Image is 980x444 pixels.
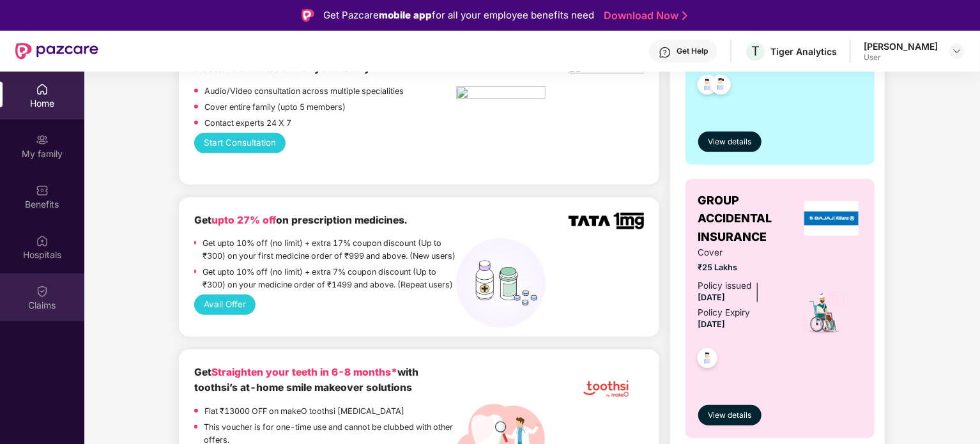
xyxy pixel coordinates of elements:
div: Policy Expiry [698,306,751,319]
a: Download Now [604,9,684,22]
span: View details [708,136,751,148]
div: Get Pazcare for all your employee benefits need [323,8,594,23]
div: Get Help [677,46,708,56]
b: Doctor Consultation for your family [194,62,371,74]
button: View details [698,405,762,425]
span: [DATE] [698,319,726,329]
button: Avail Offer [194,295,256,315]
div: Tiger Analytics [770,45,837,57]
span: upto 27% off [211,214,276,226]
img: svg+xml;base64,PHN2ZyBpZD0iQ2xhaW0iIHhtbG5zPSJodHRwOi8vd3d3LnczLm9yZy8yMDAwL3N2ZyIgd2lkdGg9IjIwIi... [36,285,49,298]
div: [PERSON_NAME] [864,40,938,52]
span: View details [708,410,751,422]
span: ₹25 Lakhs [698,261,786,274]
p: Cover entire family (upto 5 members) [204,101,346,114]
img: icon [802,291,846,335]
span: Straighten your teeth in 6-8 months* [211,366,397,378]
img: Logo [302,9,314,22]
p: Get upto 10% off (no limit) + extra 7% coupon discount (Up to ₹300) on your medicine order of ₹14... [203,266,457,291]
div: User [864,52,938,63]
div: Policy issued [698,279,752,293]
img: Stroke [682,9,687,22]
img: insurerLogo [804,201,859,236]
img: svg+xml;base64,PHN2ZyB4bWxucz0iaHR0cDovL3d3dy53My5vcmcvMjAwMC9zdmciIHdpZHRoPSI0OC45NDMiIGhlaWdodD... [705,71,737,102]
img: medicines%20(1).png [456,238,546,328]
strong: mobile app [379,9,432,21]
button: View details [698,132,762,152]
img: hcp.png [456,86,546,103]
img: svg+xml;base64,PHN2ZyBpZD0iRHJvcGRvd24tMzJ4MzIiIHhtbG5zPSJodHRwOi8vd3d3LnczLm9yZy8yMDAwL3N2ZyIgd2... [952,46,962,56]
img: New Pazcare Logo [15,43,98,59]
img: svg+xml;base64,PHN2ZyBpZD0iSG9zcGl0YWxzIiB4bWxucz0iaHR0cDovL3d3dy53My5vcmcvMjAwMC9zdmciIHdpZHRoPS... [36,234,49,247]
p: Contact experts 24 X 7 [204,117,291,130]
b: Get on prescription medicines. [194,214,407,226]
p: Audio/Video consultation across multiple specialities [204,85,404,98]
img: svg+xml;base64,PHN2ZyBpZD0iSGVscC0zMngzMiIgeG1sbnM9Imh0dHA6Ly93d3cudzMub3JnLzIwMDAvc3ZnIiB3aWR0aD... [659,46,671,59]
img: tootshi.png [569,365,643,413]
p: Get upto 10% off (no limit) + extra 17% coupon discount (Up to ₹300) on your first medicine order... [203,237,457,263]
span: [DATE] [698,293,726,302]
p: Flat ₹13000 OFF on makeO toothsi [MEDICAL_DATA] [204,405,404,418]
b: Get with toothsi’s at-home smile makeover solutions [194,366,418,394]
span: Cover [698,246,786,259]
span: T [751,43,760,59]
img: svg+xml;base64,PHN2ZyBpZD0iSG9tZSIgeG1sbnM9Imh0dHA6Ly93d3cudzMub3JnLzIwMDAvc3ZnIiB3aWR0aD0iMjAiIG... [36,83,49,96]
img: svg+xml;base64,PHN2ZyB4bWxucz0iaHR0cDovL3d3dy53My5vcmcvMjAwMC9zdmciIHdpZHRoPSI0OC45NDMiIGhlaWdodD... [692,71,723,102]
span: GROUP ACCIDENTAL INSURANCE [698,192,801,246]
button: Start Consultation [194,133,286,153]
img: svg+xml;base64,PHN2ZyB3aWR0aD0iMjAiIGhlaWdodD0iMjAiIHZpZXdCb3g9IjAgMCAyMCAyMCIgZmlsbD0ibm9uZSIgeG... [36,134,49,146]
img: TATA_1mg_Logo.png [569,213,643,230]
img: svg+xml;base64,PHN2ZyBpZD0iQmVuZWZpdHMiIHhtbG5zPSJodHRwOi8vd3d3LnczLm9yZy8yMDAwL3N2ZyIgd2lkdGg9Ij... [36,184,49,197]
img: svg+xml;base64,PHN2ZyB4bWxucz0iaHR0cDovL3d3dy53My5vcmcvMjAwMC9zdmciIHdpZHRoPSI0OC45NDMiIGhlaWdodD... [692,344,723,376]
